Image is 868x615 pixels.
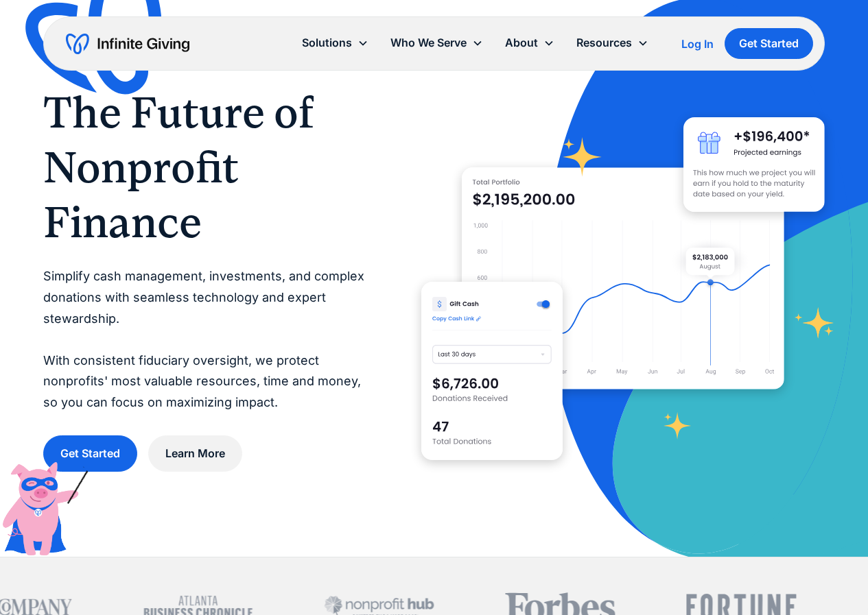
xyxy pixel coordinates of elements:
[148,435,242,472] a: Learn More
[565,28,659,58] div: Resources
[795,307,835,339] img: fundraising star
[66,33,189,55] a: home
[379,28,494,58] div: Who We Serve
[505,34,538,52] div: About
[43,85,366,250] h1: The Future of Nonprofit Finance
[302,34,352,52] div: Solutions
[576,34,632,52] div: Resources
[43,266,366,413] p: Simplify cash management, investments, and complex donations with seamless technology and expert ...
[681,36,714,52] a: Log In
[462,167,784,390] img: nonprofit donation platform
[681,38,714,49] div: Log In
[390,34,467,52] div: Who We Serve
[494,28,565,58] div: About
[725,28,813,59] a: Get Started
[43,435,137,472] a: Get Started
[421,282,563,460] img: donation software for nonprofits
[291,28,379,58] div: Solutions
